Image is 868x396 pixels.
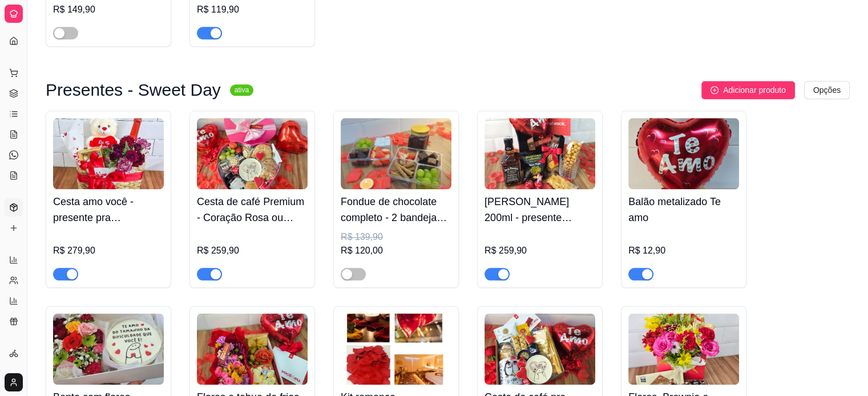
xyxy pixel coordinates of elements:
[485,118,595,189] img: product-image
[710,86,718,94] span: plus-circle
[628,313,739,385] img: product-image
[341,313,451,385] img: product-image
[230,84,253,96] sup: ativa
[701,81,795,99] button: Adicionar produto
[53,244,164,258] div: R$ 279,90
[197,118,308,189] img: product-image
[628,118,739,189] img: product-image
[197,244,308,258] div: R$ 259,90
[53,194,164,226] h4: Cesta amo você - presente pra comemorar
[197,313,308,385] img: product-image
[485,194,595,226] h4: [PERSON_NAME] 200ml - presente premium
[485,313,595,385] img: product-image
[46,83,221,97] h3: Presentes - Sweet Day
[723,84,786,96] span: Adicionar produto
[197,194,308,226] h4: Cesta de café Premium - Coração Rosa ou preto
[53,3,164,17] div: R$ 149,90
[628,194,739,226] h4: Balão metalizado Te amo
[628,244,739,258] div: R$ 12,90
[485,244,595,258] div: R$ 259,90
[53,313,164,385] img: product-image
[341,244,451,258] div: R$ 120,00
[813,84,841,96] span: Opções
[341,118,451,189] img: product-image
[197,3,308,17] div: R$ 119,90
[804,81,850,99] button: Opções
[53,118,164,189] img: product-image
[341,230,451,244] div: R$ 139,90
[341,194,451,226] h4: Fondue de chocolate completo - 2 bandejas com 4 itens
